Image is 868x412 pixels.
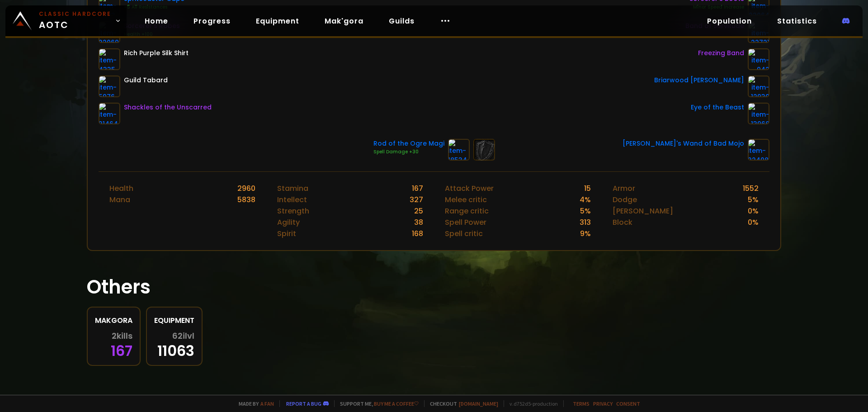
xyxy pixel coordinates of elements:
[277,228,296,239] div: Spirit
[613,205,673,217] div: [PERSON_NAME]
[613,217,632,228] div: Block
[698,48,744,58] div: Freezing Band
[748,48,769,70] img: item-942
[445,228,483,239] div: Spell critic
[260,400,274,407] a: a fan
[445,217,486,228] div: Spell Power
[748,139,769,161] img: item-22408
[109,183,133,194] div: Health
[770,12,824,30] a: Statistics
[445,194,487,205] div: Melee critic
[584,183,591,194] div: 15
[277,183,308,194] div: Stamina
[146,307,203,366] a: Equipment62ilvl11063
[95,331,132,358] div: 167
[87,307,141,366] a: Makgora2kills167
[334,400,419,407] span: Support me,
[286,400,321,407] a: Report a bug
[99,48,120,70] img: item-4335
[374,400,419,407] a: Buy me a coffee
[412,183,423,194] div: 167
[124,76,168,85] div: Guild Tabard
[691,103,744,112] div: Eye of the Beast
[124,103,212,112] div: Shackles of the Unscarred
[99,103,120,124] img: item-21464
[373,139,444,148] div: Rod of the Ogre Magi
[109,194,130,205] div: Mana
[87,273,781,301] h1: Others
[580,194,591,205] div: 4 %
[613,183,635,194] div: Armor
[95,315,132,326] div: Makgora
[654,76,744,85] div: Briarwood [PERSON_NAME]
[39,10,111,32] span: AOTC
[613,194,637,205] div: Dodge
[249,12,307,30] a: Equipment
[414,205,423,217] div: 25
[137,12,175,30] a: Home
[748,76,769,97] img: item-12930
[154,315,194,326] div: Equipment
[700,12,759,30] a: Population
[743,183,759,194] div: 1552
[317,12,371,30] a: Mak'gora
[277,205,309,217] div: Strength
[277,217,300,228] div: Agility
[124,4,184,11] div: +5 All Resistances
[382,12,422,30] a: Guilds
[623,139,744,148] div: [PERSON_NAME]'s Wand of Bad Mojo
[237,194,255,205] div: 5838
[154,331,194,358] div: 11063
[748,103,769,124] img: item-13968
[580,228,591,239] div: 9 %
[593,400,613,407] a: Privacy
[99,76,120,97] img: item-5976
[233,400,274,407] span: Made by
[277,194,307,205] div: Intellect
[748,217,759,228] div: 0 %
[412,228,423,239] div: 168
[186,12,238,30] a: Progress
[504,400,558,407] span: v. d752d5 - production
[616,400,640,407] a: Consent
[39,10,111,18] small: Classic Hardcore
[689,4,744,11] div: Minor Speed Increase
[459,400,498,407] a: [DOMAIN_NAME]
[5,5,127,36] a: Classic HardcoreAOTC
[410,194,423,205] div: 327
[448,139,470,161] img: item-18534
[445,183,494,194] div: Attack Power
[580,205,591,217] div: 5 %
[124,48,189,58] div: Rich Purple Silk Shirt
[580,217,591,228] div: 313
[373,148,444,156] div: Spell Damage +30
[573,400,590,407] a: Terms
[414,217,423,228] div: 38
[748,205,759,217] div: 0 %
[237,183,255,194] div: 2960
[445,205,489,217] div: Range critic
[112,331,132,341] span: 2 kills
[748,194,759,205] div: 5 %
[172,331,194,341] span: 62 ilvl
[424,400,498,407] span: Checkout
